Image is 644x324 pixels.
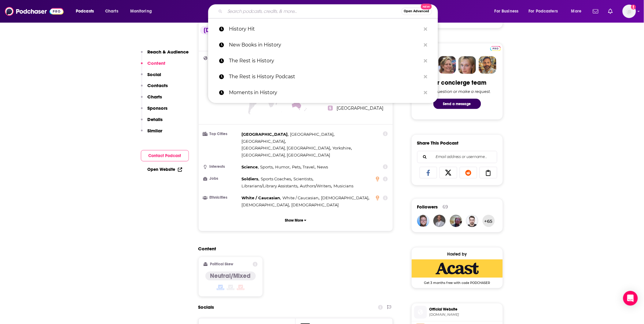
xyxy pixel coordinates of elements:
[204,215,388,226] button: Show More
[423,89,491,94] div: Ask a question or make a request.
[525,6,567,16] button: open menu
[214,4,444,18] div: Search podcasts, credits, & more...
[495,7,519,16] span: For Business
[490,6,526,16] button: open menu
[198,302,214,313] h2: Socials
[438,56,456,74] img: Barbara Profile
[242,153,330,158] span: [GEOGRAPHIC_DATA], [GEOGRAPHIC_DATA]
[229,37,421,53] p: New Books in History
[141,128,163,139] button: Similar
[529,7,558,16] span: For Podcasters
[631,5,636,9] svg: Add a profile image
[290,132,333,137] span: [GEOGRAPHIC_DATA]
[148,83,168,88] p: Contacts
[204,177,239,181] h3: Jobs
[204,165,239,169] h3: Interests
[606,6,615,17] a: Show notifications dropdown
[429,313,500,317] span: historyhit.com
[303,165,315,170] span: Travel
[623,5,636,18] span: Logged in as SusanHershberg
[458,56,476,74] img: Jules Profile
[333,146,351,151] span: Yorkshire
[208,53,438,69] a: The Rest is History
[130,7,152,16] span: Monitoring
[275,164,290,171] span: ,
[412,260,503,278] img: Acast Deal: Get 3 months free with code PODCHASER
[417,204,438,210] span: Followers
[293,176,313,183] span: ,
[450,215,462,227] a: bdlarter08
[148,167,182,172] a: Open Website
[328,106,333,111] span: 5
[229,21,421,37] p: History Hit
[466,215,478,227] img: sumpetronius
[567,6,589,16] button: open menu
[480,167,497,179] a: Copy Link
[141,49,189,60] button: Reach & Audience
[141,60,166,72] button: Content
[282,196,318,201] span: White / Caucasian
[141,72,161,83] button: Social
[242,132,288,137] span: [GEOGRAPHIC_DATA]
[141,116,163,128] button: Details
[141,94,162,105] button: Charts
[242,139,285,144] span: [GEOGRAPHIC_DATA]
[208,37,438,53] a: New Books in History
[490,45,501,51] a: Pro website
[321,195,369,202] span: ,
[303,164,316,171] span: ,
[229,69,421,85] p: The Rest is History Podcast
[242,203,289,208] span: [DEMOGRAPHIC_DATA]
[242,183,299,190] span: ,
[72,6,102,16] button: open menu
[412,252,503,257] div: Hosted by
[200,26,271,35] div: [DEMOGRAPHIC_DATA]
[321,196,368,201] span: [DEMOGRAPHIC_DATA]
[460,167,477,179] a: Share on Reddit
[204,132,239,136] h3: Top Cities
[148,116,163,122] p: Details
[76,7,94,16] span: Podcasts
[412,278,503,285] span: Get 3 months free with code PODCHASER
[421,4,432,9] span: New
[412,260,503,285] a: Acast Deal: Get 3 months free with code PODCHASER
[5,6,64,17] a: Podchaser - Follow, Share and Rate Podcasts
[148,60,166,66] p: Content
[440,167,457,179] a: Share on X/Twitter
[105,7,118,16] span: Charts
[261,176,292,183] span: ,
[417,215,429,227] img: cspangle
[443,204,448,210] div: 69
[275,165,289,170] span: Humor
[293,177,312,182] span: Scientists
[623,5,636,18] button: Show profile menu
[433,215,446,227] img: mdial
[623,291,638,306] div: Open Intercom Messenger
[148,105,168,111] p: Sponsors
[242,195,281,202] span: ,
[242,131,289,138] span: ,
[483,215,495,227] button: +65
[126,6,160,16] button: open menu
[337,105,383,111] span: [GEOGRAPHIC_DATA]
[479,56,496,74] img: Jon Profile
[333,184,353,189] span: Musicians
[148,128,163,134] p: Similar
[260,164,274,171] span: ,
[414,306,500,319] a: Official Website[DOMAIN_NAME]
[141,150,189,161] button: Contact Podcast
[242,146,330,151] span: [GEOGRAPHIC_DATA], [GEOGRAPHIC_DATA]
[401,8,432,15] button: Open AdvancedNew
[571,7,582,16] span: More
[242,184,298,189] span: Librarians/Library Assistants
[208,85,438,101] a: Moments in History
[242,177,259,182] span: Soldiers
[225,6,401,16] input: Search podcasts, credits, & more...
[198,246,388,252] h2: Content
[417,151,497,163] div: Search followers
[429,307,500,312] span: Official Website
[148,72,161,77] p: Social
[428,79,487,87] div: Your concierge team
